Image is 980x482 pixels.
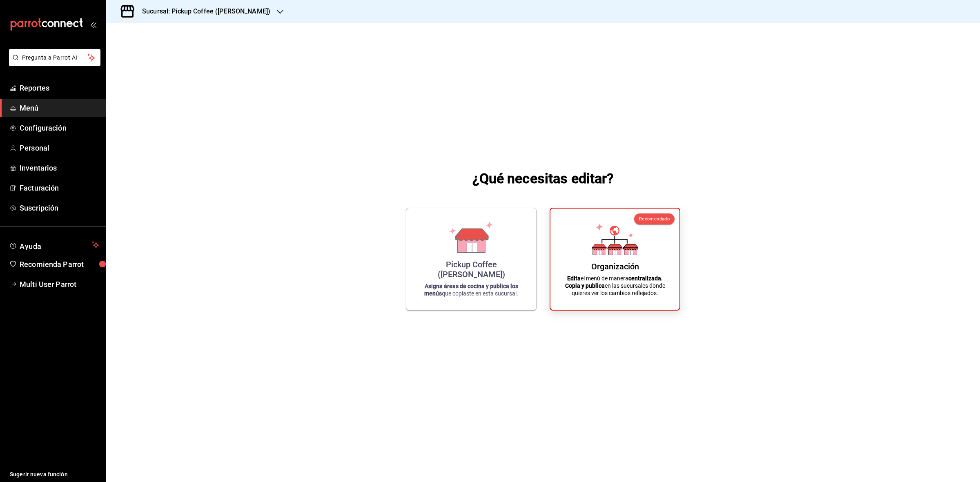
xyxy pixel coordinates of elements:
[20,259,99,270] span: Recomienda Parrot
[416,260,526,279] div: Pickup Coffee ([PERSON_NAME])
[565,282,605,289] strong: Copia y publica
[591,262,639,271] div: Organización
[10,470,99,479] span: Sugerir nueva función
[20,122,99,133] span: Configuración
[9,49,100,66] button: Pregunta a Parrot AI
[20,279,99,290] span: Multi User Parrot
[628,275,663,282] strong: centralizada.
[20,102,99,113] span: Menú
[136,7,270,16] h3: Sucursal: Pickup Coffee ([PERSON_NAME])
[90,21,96,28] button: open_drawer_menu
[560,275,670,297] p: el menú de manera en las sucursales donde quieres ver los cambios reflejados.
[567,275,581,282] strong: Edita
[6,59,100,68] a: Pregunta a Parrot AI
[424,283,518,297] strong: Asigna áreas de cocina y publica los menús
[20,162,99,173] span: Inventarios
[639,216,670,222] span: Recomendado
[20,82,99,93] span: Reportes
[472,169,614,188] h1: ¿Qué necesitas editar?
[20,182,99,193] span: Facturación
[20,240,89,250] span: Ayuda
[20,202,99,213] span: Suscripción
[20,142,99,153] span: Personal
[416,282,526,297] p: que copiaste en esta sucursal.
[22,53,88,62] span: Pregunta a Parrot AI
